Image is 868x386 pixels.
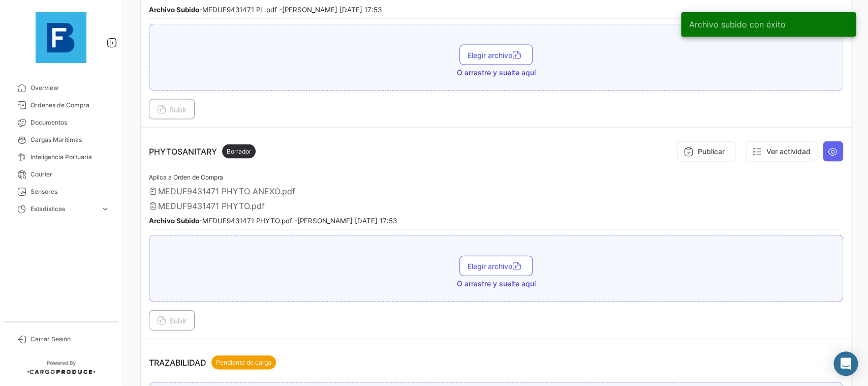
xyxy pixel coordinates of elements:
[8,149,114,166] a: Inteligencia Portuaria
[468,261,524,270] span: Elegir archivo
[30,187,110,196] span: Sensores
[149,99,195,119] button: Subir
[227,146,251,156] span: Borrador
[157,316,187,324] span: Subir
[149,216,199,224] b: Archivo Subido
[149,310,195,330] button: Subir
[833,351,858,376] div: Abrir Intercom Messenger
[689,19,786,29] span: Archivo subido con éxito
[459,255,533,276] button: Elegir archivo
[8,114,114,131] a: Documentos
[8,79,114,97] a: Overview
[158,186,295,196] span: MEDUF9431471 PHYTO ANEXO.pdf
[158,200,265,211] span: MEDUF9431471 PHYTO.pdf
[30,153,110,162] span: Inteligencia Portuaria
[36,12,86,63] img: 12429640-9da8-4fa2-92c4-ea5716e443d2.jpg
[746,141,817,161] button: Ver actividad
[8,166,114,183] a: Courier
[30,101,110,110] span: Órdenes de Compra
[149,173,223,181] span: Aplica a Orden de Compra
[30,204,97,214] span: Estadísticas
[468,50,524,59] span: Elegir archivo
[101,204,110,214] span: expand_more
[157,105,187,113] span: Subir
[8,131,114,149] a: Cargas Marítimas
[8,97,114,114] a: Órdenes de Compra
[30,118,110,127] span: Documentos
[30,170,110,179] span: Courier
[30,83,110,93] span: Overview
[8,183,114,200] a: Sensores
[30,135,110,144] span: Cargas Marítimas
[149,5,382,13] small: - MEDUF9431471 PL.pdf - [PERSON_NAME] [DATE] 17:53
[149,355,276,369] p: TRAZABILIDAD
[30,335,110,344] span: Cerrar Sesión
[457,67,536,77] span: O arrastre y suelte aquí
[216,358,271,367] span: Pendiente de carga
[459,44,533,65] button: Elegir archivo
[457,278,536,288] span: O arrastre y suelte aquí
[149,216,397,224] small: - MEDUF9431471 PHYTO.pdf - [PERSON_NAME] [DATE] 17:53
[149,144,256,158] p: PHYTOSANITARY
[677,141,735,161] button: Publicar
[149,5,199,13] b: Archivo Subido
